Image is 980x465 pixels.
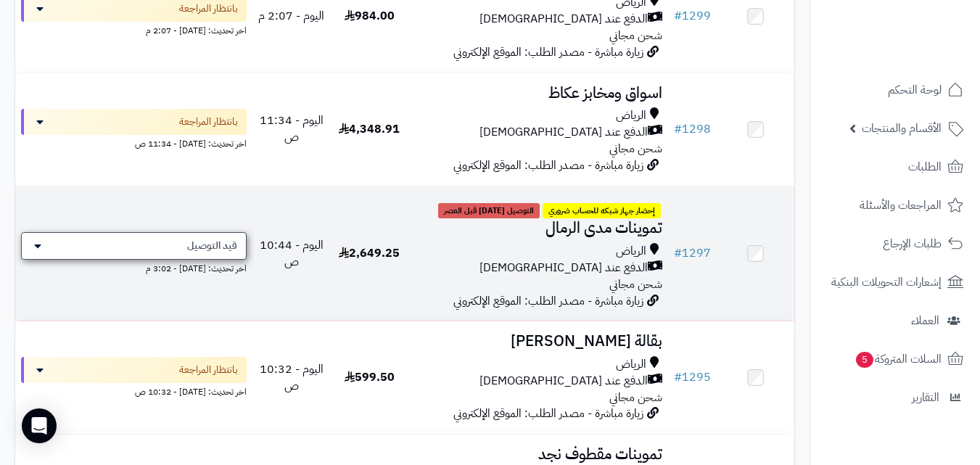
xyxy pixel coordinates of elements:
a: التقارير [819,380,971,415]
span: شحن مجاني [609,140,662,157]
span: اليوم - 11:34 ص [260,112,324,146]
span: # [674,369,682,386]
span: قيد التوصيل [187,239,237,253]
a: السلات المتروكة5 [819,342,971,376]
span: المراجعات والأسئلة [860,195,942,215]
span: الأقسام والمنتجات [862,118,942,139]
span: السلات المتروكة [855,349,942,369]
span: 599.50 [345,369,395,386]
span: اليوم - 10:32 ص [260,361,324,395]
h3: بقالة [PERSON_NAME] [414,333,662,350]
span: اليوم - 10:44 ص [260,236,324,271]
div: اخر تحديث: [DATE] - 10:32 ص [21,383,247,398]
span: الدفع عند [DEMOGRAPHIC_DATA] [479,373,648,390]
span: زيارة مباشرة - مصدر الطلب: الموقع الإلكتروني [453,405,643,422]
span: شحن مجاني [609,389,662,406]
a: إشعارات التحويلات البنكية [819,265,971,300]
div: Open Intercom Messenger [22,408,57,443]
span: شحن مجاني [609,27,662,44]
span: 984.00 [345,7,395,25]
span: التوصيل [DATE] قبل العصر [438,203,540,219]
span: الدفع عند [DEMOGRAPHIC_DATA] [479,260,648,276]
span: زيارة مباشرة - مصدر الطلب: الموقع الإلكتروني [453,44,643,61]
span: 2,649.25 [339,244,400,262]
h3: اسواق ومخابز عكاظ [414,85,662,102]
a: المراجعات والأسئلة [819,188,971,223]
span: الرياض [616,243,646,260]
span: زيارة مباشرة - مصدر الطلب: الموقع الإلكتروني [453,292,643,310]
span: الرياض [616,107,646,124]
a: #1299 [674,7,711,25]
a: الطلبات [819,149,971,184]
span: الدفع عند [DEMOGRAPHIC_DATA] [479,11,648,28]
span: زيارة مباشرة - مصدر الطلب: الموقع الإلكتروني [453,157,643,174]
img: logo-2.png [881,41,966,71]
span: # [674,7,682,25]
span: بانتظار المراجعة [179,115,238,129]
span: بانتظار المراجعة [179,363,238,377]
span: الطلبات [908,157,942,177]
span: شحن مجاني [609,276,662,293]
a: #1298 [674,120,711,138]
div: اخر تحديث: [DATE] - 11:34 ص [21,135,247,150]
span: إحضار جهاز شبكه للحساب ضروري [543,203,661,219]
a: #1297 [674,244,711,262]
a: لوحة التحكم [819,73,971,107]
h3: تموينات مدى الرمال [414,220,662,236]
span: اليوم - 2:07 م [258,7,324,25]
div: اخر تحديث: [DATE] - 2:07 م [21,22,247,37]
div: اخر تحديث: [DATE] - 3:02 م [21,260,247,275]
span: طلبات الإرجاع [883,234,942,254]
a: طلبات الإرجاع [819,226,971,261]
span: لوحة التحكم [888,80,942,100]
span: 4,348.91 [339,120,400,138]
span: # [674,244,682,262]
span: إشعارات التحويلات البنكية [831,272,942,292]
span: بانتظار المراجعة [179,1,238,16]
span: 5 [856,352,873,368]
span: العملاء [911,310,939,331]
span: الرياض [616,356,646,373]
span: الدفع عند [DEMOGRAPHIC_DATA] [479,124,648,141]
h3: تموينات مقطوف نجد [414,446,662,463]
span: # [674,120,682,138]
span: التقارير [912,387,939,408]
a: العملاء [819,303,971,338]
a: #1295 [674,369,711,386]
